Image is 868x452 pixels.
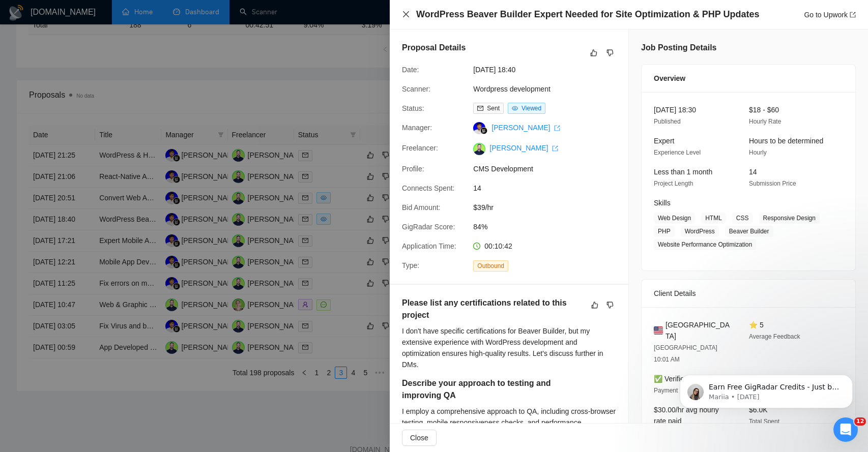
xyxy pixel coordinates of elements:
span: Beaver Builder [725,226,773,237]
span: Payment Verification [654,387,709,394]
span: CSS [732,213,753,224]
span: [DATE] 18:40 [473,64,626,75]
span: Application Time: [402,242,456,250]
span: Project Length [654,180,693,187]
span: Scanner: [402,85,430,93]
button: like [589,299,601,311]
a: [PERSON_NAME] export [491,124,560,132]
span: Published [654,118,681,125]
span: Freelancer: [402,144,438,152]
span: Profile: [402,165,424,173]
img: 🇺🇸 [654,325,663,336]
span: 00:10:42 [484,242,512,250]
span: CMS Development [473,163,626,174]
span: Date: [402,66,419,74]
span: 14 [473,183,626,194]
span: like [590,49,597,57]
span: dislike [606,301,614,309]
span: ⭐ 5 [749,321,764,329]
div: Client Details [654,280,843,307]
iframe: Intercom live chat [833,417,858,442]
span: Outbound [473,260,508,272]
span: Website Performance Optimization [654,239,756,250]
span: 84% [473,221,626,232]
span: $39/hr [473,202,626,213]
h5: Proposal Details [402,42,466,54]
span: Hourly [749,149,767,156]
button: Close [402,430,437,446]
span: Hourly Rate [749,118,781,125]
button: dislike [604,299,616,311]
span: $18 - $60 [749,106,779,114]
span: export [850,12,856,18]
button: dislike [604,47,616,59]
span: ✅ Verified [654,375,688,383]
span: Average Feedback [749,333,800,340]
span: Manager: [402,124,432,132]
span: eye [512,105,518,111]
span: Less than 1 month [654,168,712,176]
span: Expert [654,137,674,145]
span: Submission Price [749,180,796,187]
span: Skills [654,199,671,207]
span: Overview [654,73,685,84]
span: Web Design [654,213,695,224]
img: gigradar-bm.png [480,127,487,134]
a: Wordpress development [473,85,550,93]
span: clock-circle [473,243,480,250]
span: [DATE] 18:30 [654,106,696,114]
span: $30.00/hr avg hourly rate paid [654,406,719,425]
span: Status: [402,104,424,112]
span: Type: [402,261,419,269]
a: [PERSON_NAME] export [489,144,558,152]
iframe: Intercom notifications message [664,353,868,425]
span: 12 [854,417,866,426]
span: export [552,145,558,152]
img: c1_CvyS9CxCoSJC3mD3BH92RPhVJClFqPvkRQBDCSy2tztzXYjDvTSff_hzb3jbmjQ [473,143,485,155]
h5: Please list any certifications related to this project [402,297,584,321]
span: Hours to be determined [749,137,823,145]
span: [GEOGRAPHIC_DATA] [666,319,733,342]
span: dislike [606,49,614,57]
span: GigRadar Score: [402,223,455,231]
span: 14 [749,168,757,176]
span: mail [477,105,483,111]
span: HTML [701,213,726,224]
span: WordPress [681,226,719,237]
span: Connects Spent: [402,184,455,192]
span: Close [410,432,428,443]
span: export [554,125,560,131]
h5: Job Posting Details [641,42,716,54]
span: [GEOGRAPHIC_DATA] 10:01 AM [654,344,717,363]
div: I employ a comprehensive approach to QA, including cross-browser testing, mobile responsiveness c... [402,406,616,450]
h4: WordPress Beaver Builder Expert Needed for Site Optimization & PHP Updates [416,8,760,21]
span: Experience Level [654,149,701,156]
span: Responsive Design [759,213,820,224]
span: like [591,301,598,309]
button: Close [402,10,410,19]
span: PHP [654,226,675,237]
span: Viewed [522,105,541,112]
span: close [402,10,410,18]
a: Go to Upworkexport [804,11,856,19]
span: Sent [487,105,500,112]
div: I don't have specific certifications for Beaver Builder, but my extensive experience with WordPre... [402,325,616,370]
span: Bid Amount: [402,203,441,212]
button: like [588,47,600,59]
h5: Describe your approach to testing and improving QA [402,377,584,402]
